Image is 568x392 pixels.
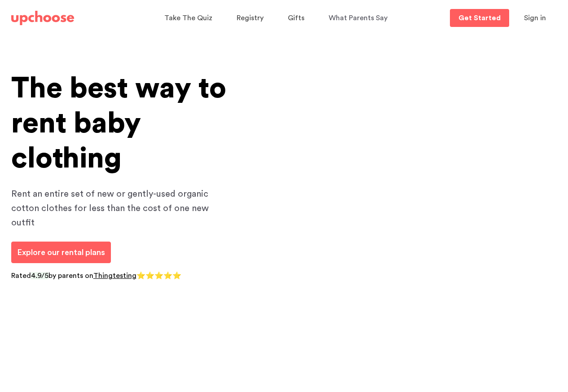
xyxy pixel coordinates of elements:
[329,9,390,27] a: What Parents Say
[450,9,509,27] a: Get Started
[136,272,181,279] span: ⭐⭐⭐⭐⭐
[288,14,304,22] span: Gifts
[17,248,105,256] span: Explore our rental plans
[11,74,226,173] span: The best way to rent baby clothing
[329,14,387,22] span: What Parents Say
[524,14,546,22] span: Sign in
[11,272,31,279] span: Rated
[11,187,227,230] p: Rent an entire set of new or gently-used organic cotton clothes for less than the cost of one new...
[11,242,111,263] a: Explore our rental plans
[237,14,264,22] span: Registry
[288,9,307,27] a: Gifts
[513,9,557,27] button: Sign in
[11,9,74,27] a: UpChoose
[93,272,136,279] a: Thingtesting
[164,14,212,22] span: Take The Quiz
[31,272,48,279] span: 4.9/5
[48,272,93,279] span: by parents on
[164,9,215,27] a: Take The Quiz
[11,11,74,25] img: UpChoose
[458,14,501,22] p: Get Started
[237,9,266,27] a: Registry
